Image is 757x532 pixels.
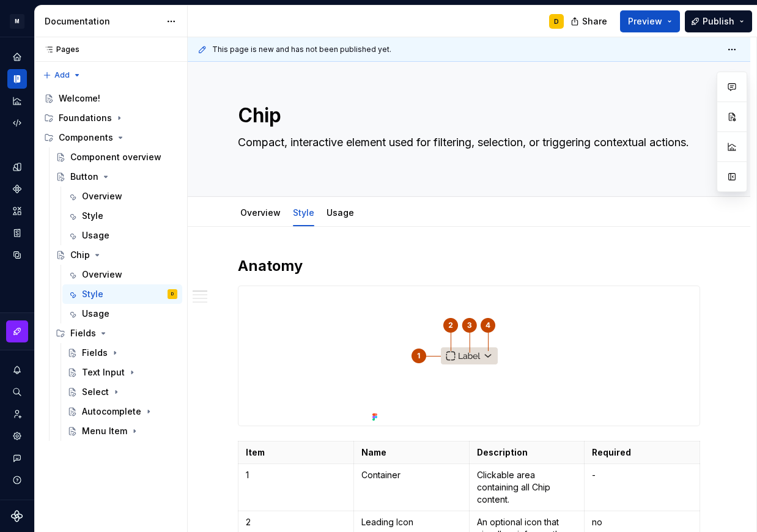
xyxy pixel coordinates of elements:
div: Style [82,210,103,222]
textarea: Compact, interactive element used for filtering, selection, or triggering contextual actions. [235,133,698,167]
div: Menu Item [82,425,127,437]
button: Preview [620,10,680,32]
p: no [592,516,692,528]
a: Button [51,167,182,187]
textarea: Chip [235,101,698,130]
div: Usage [82,229,109,242]
a: Overview [62,265,182,284]
a: Overview [62,187,182,206]
div: Page tree [39,89,182,441]
a: Usage [327,207,354,218]
p: Clickable area containing all Chip content. [477,469,577,506]
span: Share [582,15,607,28]
div: D [171,288,174,300]
a: Style [293,207,314,218]
button: Share [564,10,615,32]
div: Usage [322,199,359,225]
div: Overview [82,190,122,202]
div: Foundations [39,108,182,128]
div: Foundations [59,112,112,124]
div: Overview [235,199,286,225]
div: Documentation [45,15,160,28]
a: Fields [62,343,182,363]
a: StyleD [62,284,182,304]
h2: Anatomy [238,256,700,276]
a: Component overview [51,147,182,167]
div: Usage [82,308,109,320]
a: Usage [62,304,182,323]
a: Data sources [7,245,27,265]
div: Style [288,199,319,225]
div: Component overview [70,151,161,163]
svg: Supernova Logo [11,510,23,522]
a: Chip [51,245,182,265]
div: Components [59,131,113,144]
a: Assets [7,201,27,221]
p: Name [361,446,462,459]
a: Settings [7,426,27,446]
div: Pages [39,45,79,54]
a: Text Input [62,363,182,382]
span: Preview [628,15,662,28]
p: Container [361,469,462,481]
div: Storybook stories [7,223,27,243]
span: Publish [703,15,734,28]
div: Chip [70,249,90,261]
div: Fields [51,323,182,343]
a: Overview [240,207,281,218]
div: Style [82,288,103,300]
a: Invite team [7,404,27,424]
img: 880ca742-a24f-4b12-bb7a-c9e6c2551078.png [367,286,571,426]
div: Autocomplete [82,405,141,418]
a: Welcome! [39,89,182,108]
button: M [2,8,32,34]
div: Text Input [82,366,125,379]
a: Select [62,382,182,402]
a: Menu Item [62,421,182,441]
div: Components [39,128,182,147]
a: Usage [62,226,182,245]
span: This page is new and has not been published yet. [212,45,391,54]
a: Code automation [7,113,27,133]
p: - [592,469,692,481]
span: Add [54,70,70,80]
button: Publish [685,10,752,32]
a: Autocomplete [62,402,182,421]
button: Notifications [7,360,27,380]
button: Search ⌘K [7,382,27,402]
p: Required [592,446,692,459]
div: Fields [70,327,96,339]
a: Components [7,179,27,199]
button: Contact support [7,448,27,468]
p: Description [477,446,577,459]
div: M [10,14,24,29]
p: 2 [246,516,346,528]
button: Add [39,67,85,84]
a: Home [7,47,27,67]
a: Analytics [7,91,27,111]
a: Design tokens [7,157,27,177]
div: Select [82,386,109,398]
p: Leading Icon [361,516,462,528]
p: Item [246,446,346,459]
div: Button [70,171,98,183]
div: Welcome! [59,92,100,105]
a: Style [62,206,182,226]
a: Documentation [7,69,27,89]
div: Fields [82,347,108,359]
div: Overview [82,268,122,281]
